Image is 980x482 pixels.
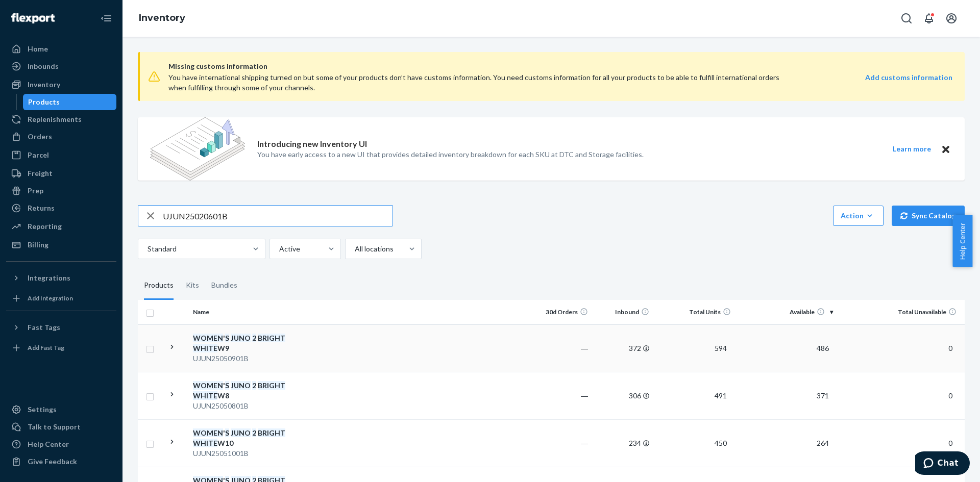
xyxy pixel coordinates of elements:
button: Action [833,206,884,226]
div: Fast Tags [28,322,60,333]
div: ' W10 [193,428,300,448]
span: 0 [944,391,957,400]
input: Active [278,244,279,254]
div: Parcel [28,150,49,160]
span: 486 [813,344,833,352]
td: 306 [592,372,653,419]
td: ― [531,324,592,372]
th: Inbound [592,300,653,324]
em: JUNO [231,381,251,390]
p: Introducing new Inventory UI [257,138,367,150]
img: new-reports-banner-icon.82668bd98b6a51aee86340f2a7b77ae3.png [150,117,245,181]
td: 234 [592,419,653,467]
div: Action [841,211,876,221]
div: Products [144,271,174,300]
div: Reporting [28,221,62,232]
span: 0 [944,439,957,447]
button: Close [939,143,952,156]
button: Sync Catalog [892,206,965,226]
em: JUNO [231,334,251,342]
em: BRIGHT [258,381,285,390]
div: You have international shipping turned on but some of your products don’t have customs informatio... [168,72,796,93]
span: 450 [710,439,731,447]
div: Returns [28,203,55,213]
em: S [225,334,229,342]
button: Learn more [886,143,937,156]
em: JUNO [231,428,251,437]
div: ' W8 [193,380,300,401]
em: S [225,381,229,390]
a: Returns [6,200,116,216]
em: WOMEN [193,381,223,390]
a: Prep [6,183,116,199]
a: Add customs information [865,72,952,93]
div: UJUN25050901B [193,353,300,364]
th: Available [735,300,837,324]
ol: breadcrumbs [131,4,193,33]
span: 371 [813,391,833,400]
th: 30d Orders [531,300,592,324]
p: You have early access to a new UI that provides detailed inventory breakdown for each SKU at DTC ... [257,149,644,160]
td: ― [531,372,592,419]
button: Give Feedback [6,453,116,470]
div: Home [28,44,48,54]
td: 372 [592,324,653,372]
button: Talk to Support [6,419,116,435]
div: UJUN25050801B [193,401,300,411]
em: WHITE [193,439,217,447]
button: Open account menu [941,8,962,29]
input: All locations [354,244,355,254]
button: Help Center [952,215,972,267]
div: Kits [186,271,199,300]
div: Products [28,97,60,107]
div: Prep [28,186,43,196]
button: Fast Tags [6,319,116,336]
th: Total Unavailable [837,300,965,324]
em: WHITE [193,391,217,400]
span: 491 [710,391,731,400]
div: Replenishments [28,114,82,124]
a: Settings [6,401,116,418]
img: Flexport logo [11,13,55,23]
div: Inventory [28,80,60,90]
a: Inventory [139,12,185,23]
th: Total Units [653,300,735,324]
em: 2 [252,428,256,437]
span: Missing customs information [168,60,952,72]
input: Search inventory by name or sku [163,206,393,226]
a: Billing [6,237,116,253]
button: Open Search Box [896,8,917,29]
em: 2 [252,381,256,390]
button: Integrations [6,270,116,286]
button: Close Navigation [96,8,116,29]
div: Help Center [28,439,69,449]
div: Settings [28,404,57,415]
strong: Add customs information [865,73,952,82]
div: Bundles [211,271,237,300]
button: Open notifications [919,8,939,29]
a: Reporting [6,218,116,235]
td: ― [531,419,592,467]
a: Orders [6,129,116,145]
div: Add Fast Tag [28,343,64,352]
iframe: Opens a widget where you can chat to one of our agents [915,451,970,477]
em: WOMEN [193,334,223,342]
em: S [225,428,229,437]
em: 2 [252,334,256,342]
a: Help Center [6,436,116,452]
a: Add Fast Tag [6,340,116,356]
div: Give Feedback [28,456,77,467]
a: Parcel [6,147,116,163]
em: WHITE [193,344,217,352]
a: Add Integration [6,290,116,307]
div: Orders [28,132,52,142]
div: Inbounds [28,61,59,71]
input: Standard [146,244,148,254]
a: Products [23,94,117,110]
div: Freight [28,168,53,179]
th: Name [189,300,304,324]
span: 594 [710,344,731,352]
a: Home [6,41,116,57]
